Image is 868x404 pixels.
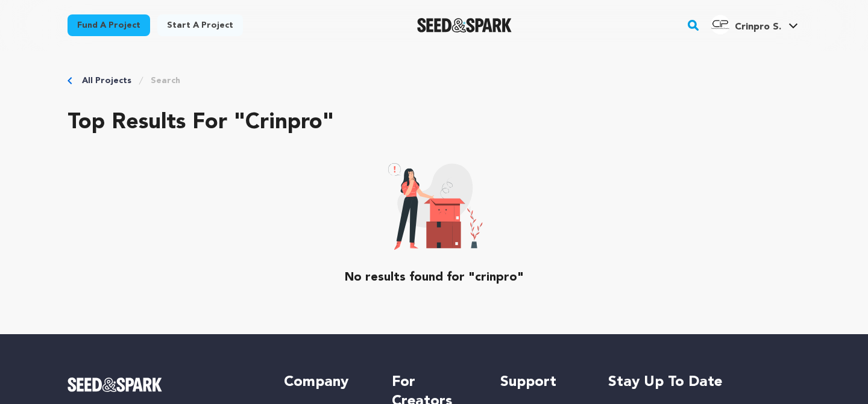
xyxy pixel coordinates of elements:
img: No result icon [385,159,483,250]
div: Crinpro S.'s Profile [711,15,781,34]
img: Seed&Spark Logo [68,378,162,392]
span: Crinpro S.'s Profile [708,13,800,38]
a: Crinpro S.'s Profile [708,13,800,34]
h5: Support [500,373,584,392]
a: Start a project [157,14,243,36]
h5: Stay up to date [608,373,800,392]
div: Breadcrumb [68,75,800,87]
img: Seed&Spark Logo Dark Mode [417,18,512,33]
h5: Company [284,373,368,392]
span: Crinpro S. [735,22,781,32]
a: All Projects [82,75,131,87]
a: Search [151,75,180,87]
a: Fund a project [68,14,150,36]
p: No results found for "crinpro" [345,269,524,286]
h2: Top results for "crinpro" [68,111,800,135]
img: 82e15576fd67d31f.png [711,15,730,34]
a: Seed&Spark Homepage [417,18,512,33]
a: Seed&Spark Homepage [68,378,260,392]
